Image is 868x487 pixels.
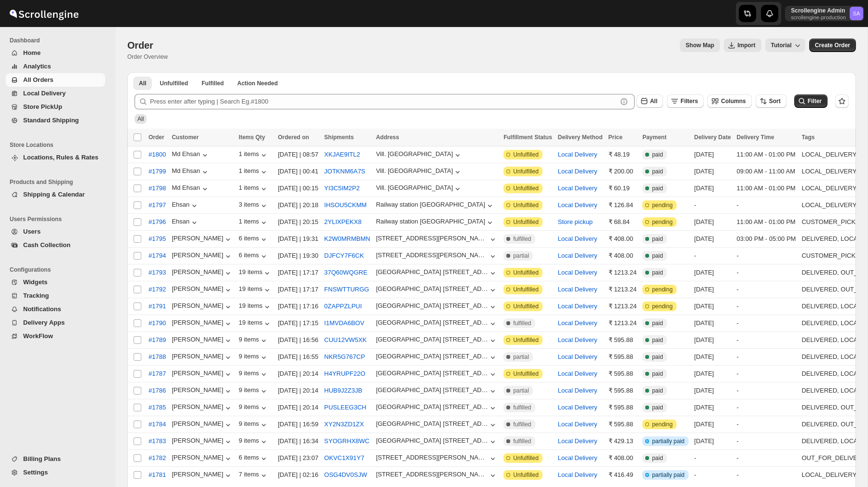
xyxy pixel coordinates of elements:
button: Vill. [GEOGRAPHIC_DATA] [376,184,463,194]
button: [GEOGRAPHIC_DATA] [STREET_ADDRESS] [376,420,498,430]
button: Map action label [680,39,720,52]
button: OKVC1X91Y7 [324,454,364,461]
div: [GEOGRAPHIC_DATA] [STREET_ADDRESS] [376,319,488,326]
button: Ehsan [172,218,199,227]
button: Md Ehsan [172,150,210,160]
span: Unfulfilled [160,79,188,87]
span: #1789 [149,335,166,345]
button: [PERSON_NAME] [172,454,233,463]
div: 9 items [239,403,269,413]
button: YI3C5IM2P2 [324,184,360,192]
button: [GEOGRAPHIC_DATA] [STREET_ADDRESS] [376,319,498,329]
button: [PERSON_NAME] [172,268,233,278]
button: #1794 [143,248,172,263]
div: 09:00 AM - 11:00 AM [737,167,796,176]
button: #1790 [143,316,172,331]
button: Local Delivery [558,370,597,377]
button: 3 items [239,201,269,211]
button: 7 items [239,471,269,480]
span: Home [23,49,41,56]
span: #1790 [149,318,166,328]
div: 9 items [239,353,269,362]
div: [STREET_ADDRESS][PERSON_NAME], [376,471,488,478]
button: 6 items [239,235,269,244]
button: Railway station [GEOGRAPHIC_DATA] [376,218,495,227]
button: HUB9J2Z3JB [324,387,362,394]
span: WorkFlow [23,332,53,340]
button: Tracking [6,289,105,303]
span: All [137,116,144,122]
div: 1 items [239,184,269,194]
button: ActionNeeded [231,77,284,90]
button: 19 items [239,302,272,312]
span: #1800 [149,150,166,159]
span: #1796 [149,217,166,227]
div: [PERSON_NAME] [172,235,233,244]
button: 1 items [239,150,269,160]
button: Users [6,225,105,238]
button: [PERSON_NAME] [172,471,233,480]
span: #1793 [149,268,166,277]
span: Tutorial [771,42,792,49]
span: Standard Shipping [23,117,79,124]
div: [STREET_ADDRESS][PERSON_NAME], [376,235,488,242]
button: #1791 [143,299,172,314]
div: [DATE] [694,167,731,176]
span: Tracking [23,292,49,299]
button: XKJAE9ITL2 [324,151,360,158]
span: #1792 [149,285,166,294]
button: Ehsan [172,201,199,211]
span: Create Order [815,41,850,49]
button: Local Delivery [558,404,597,411]
span: #1781 [149,470,166,480]
button: [PERSON_NAME] [172,302,233,312]
div: Railway station [GEOGRAPHIC_DATA] [376,201,485,208]
button: [PERSON_NAME] [172,386,233,396]
button: Filters [667,94,704,108]
span: Price [609,134,623,141]
button: 1 items [239,167,269,177]
div: [GEOGRAPHIC_DATA] [STREET_ADDRESS] [376,386,488,394]
span: Store Locations [10,141,109,149]
div: [PERSON_NAME] [172,319,233,329]
div: [DATE] | 00:41 [278,167,318,176]
button: #1784 [143,417,172,432]
div: 6 items [239,454,269,463]
span: Cash Collection [23,241,70,249]
button: All [637,94,663,108]
div: [GEOGRAPHIC_DATA] [STREET_ADDRESS] [376,285,488,292]
button: Local Delivery [558,151,597,158]
button: #1796 [143,214,172,230]
button: 19 items [239,285,272,295]
div: [GEOGRAPHIC_DATA] [STREET_ADDRESS] [376,353,488,360]
span: Show Map [686,41,714,49]
button: #1785 [143,400,172,415]
button: [PERSON_NAME] [172,251,233,261]
span: Order [127,40,153,51]
span: Import [737,41,755,49]
p: scrollengine-production [791,14,846,20]
span: paid [652,151,663,158]
div: [PERSON_NAME] [172,420,233,430]
button: Local Delivery [558,336,597,343]
button: H4YRUPF22O [324,370,365,377]
button: Home [6,46,105,60]
div: [DATE] [694,184,731,193]
div: [DATE] [694,150,731,159]
button: SYOGRHX8WC [324,437,369,445]
button: [GEOGRAPHIC_DATA] [STREET_ADDRESS] [376,369,498,379]
span: All [139,79,146,87]
button: 2YLIXPEKX8 [324,218,361,225]
button: User menu [785,6,864,21]
span: #1784 [149,420,166,429]
button: Tutorial [765,39,805,52]
button: Md Ehsan [172,184,210,194]
button: CUU12VW5XK [324,336,366,343]
button: 0ZAPPZLPUI [324,303,362,310]
span: #1797 [149,200,166,210]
